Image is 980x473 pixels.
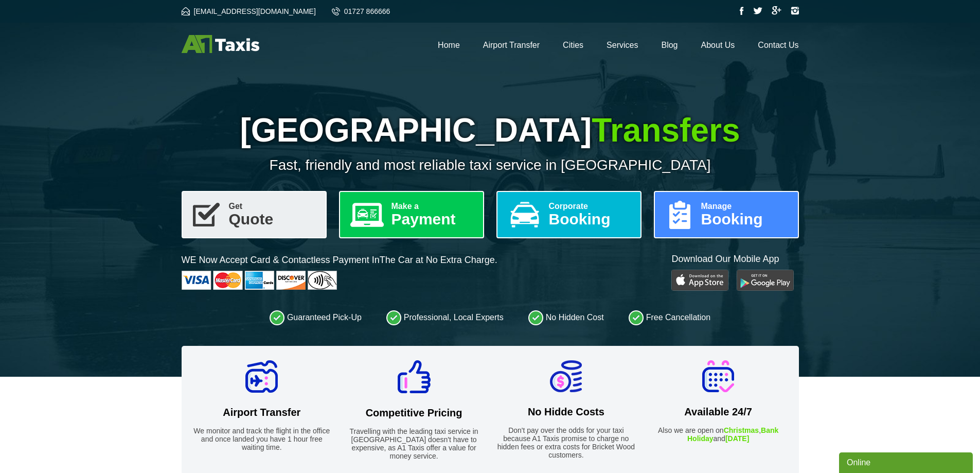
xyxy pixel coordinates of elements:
p: We monitor and track the flight in the office and once landed you have 1 hour free waiting time. [192,427,332,451]
iframe: chat widget [839,450,975,473]
h2: No Hidde Costs [496,406,636,418]
p: Don't pay over the odds for your taxi because A1 Taxis promise to charge no hidden fees or extra ... [496,426,636,459]
span: The Car at No Extra Charge. [380,255,497,265]
a: 01727 866666 [332,7,390,15]
li: Guaranteed Pick-Up [270,310,362,325]
li: Professional, Local Experts [386,310,504,325]
strong: [DATE] [725,434,749,443]
span: Manage [701,202,790,211]
a: About Us [701,41,735,49]
span: Transfers [592,112,740,149]
img: A1 Taxis St Albans LTD [182,35,259,53]
span: Get [229,202,317,211]
h2: Airport Transfer [192,407,332,418]
img: Instagram [791,7,799,15]
p: Download Our Mobile App [671,253,798,266]
a: ManageBooking [654,191,799,238]
img: No Hidde Costs Icon [550,360,582,392]
p: Travelling with the leading taxi service in [GEOGRAPHIC_DATA] doesn't have to expensive, as A1 Ta... [344,427,484,460]
a: Airport Transfer [483,41,540,49]
a: Make aPayment [339,191,484,238]
a: Contact Us [758,41,798,49]
h2: Competitive Pricing [344,407,484,419]
img: Google Plus [772,6,781,15]
img: Competitive Pricing Icon [398,360,431,393]
li: Free Cancellation [629,310,710,325]
p: Fast, friendly and most reliable taxi service in [GEOGRAPHIC_DATA] [182,157,799,173]
img: Twitter [753,7,762,14]
a: Cities [563,41,583,49]
img: Cards [182,271,337,290]
a: [EMAIL_ADDRESS][DOMAIN_NAME] [182,7,316,15]
a: Blog [661,41,678,49]
p: Also we are open on , and [648,426,789,443]
span: Corporate [549,202,632,211]
a: Home [438,41,460,49]
a: GetQuote [182,191,327,238]
span: Make a [391,202,475,211]
img: Available 24/7 Icon [702,360,734,392]
h1: [GEOGRAPHIC_DATA] [182,111,799,149]
p: WE Now Accept Card & Contactless Payment In [182,254,497,267]
h2: Available 24/7 [648,406,789,418]
img: Google Play [737,270,794,291]
li: No Hidden Cost [528,310,604,325]
strong: Bank Holiday [687,426,778,443]
img: Airport Transfer Icon [245,360,278,393]
img: Facebook [740,7,744,15]
strong: Christmas [724,426,759,434]
a: Services [607,41,638,49]
img: Play Store [671,270,728,291]
a: CorporateBooking [496,191,642,238]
